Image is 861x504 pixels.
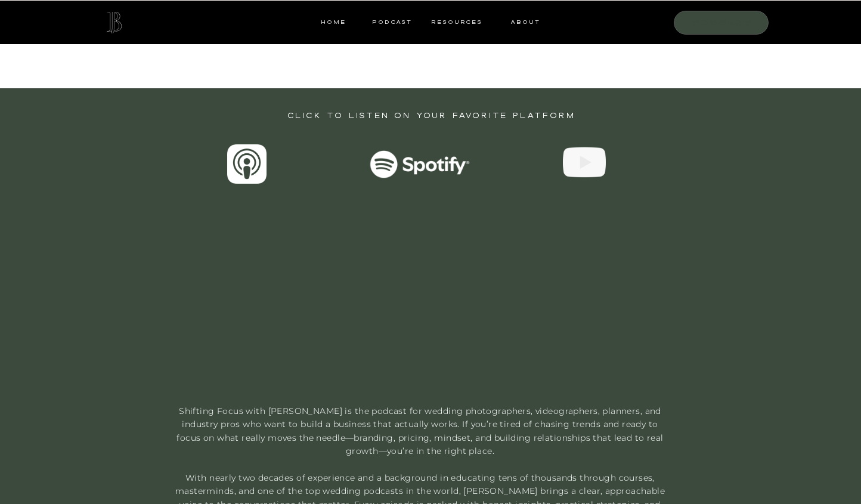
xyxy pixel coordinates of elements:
[510,17,540,27] a: ABOUT
[368,17,416,27] a: Podcast
[253,109,609,120] h3: Click to listen on your favorite platform
[264,197,597,384] video: Your browser does not support the video tag.
[682,17,763,27] a: Podcast
[427,17,482,27] a: resources
[321,17,346,27] a: HOME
